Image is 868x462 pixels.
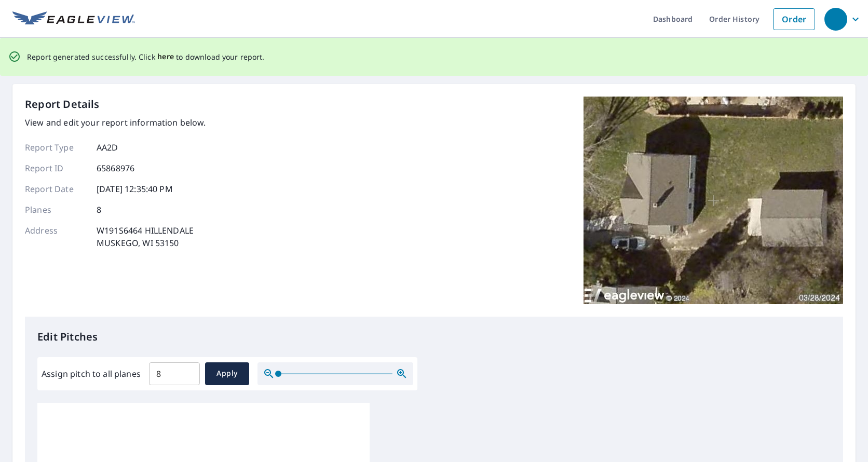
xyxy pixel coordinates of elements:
a: Order [773,8,815,30]
p: W191S6464 HILLENDALE MUSKEGO, WI 53150 [97,224,194,249]
p: Report ID [25,162,87,174]
p: Report Type [25,141,87,154]
p: AA2D [97,141,118,154]
p: Planes [25,203,87,216]
p: Report Date [25,183,87,195]
button: here [157,50,174,63]
img: Top image [584,97,843,304]
p: 8 [97,203,101,216]
p: Report generated successfully. Click to download your report. [27,50,265,63]
input: 00.0 [149,359,200,388]
p: View and edit your report information below. [25,116,206,129]
span: Apply [213,367,241,380]
button: Apply [205,362,249,385]
p: Edit Pitches [37,329,831,345]
p: Report Details [25,97,100,112]
p: 65868976 [97,162,134,174]
label: Assign pitch to all planes [42,368,141,380]
img: EV Logo [12,11,135,27]
p: Address [25,224,87,249]
p: [DATE] 12:35:40 PM [97,183,173,195]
